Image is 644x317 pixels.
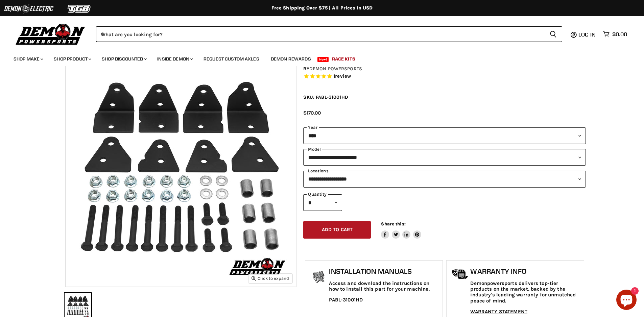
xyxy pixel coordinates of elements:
ul: Main menu [8,49,625,66]
img: IMAGE [66,56,296,287]
button: Click to expand [248,274,292,283]
select: modal-name [303,149,586,166]
h1: Warranty Info [470,267,580,275]
a: Inside Demon [152,52,197,66]
a: PABL-31001HD [329,297,363,303]
a: Demon Rewards [266,52,316,66]
aside: Share this: [381,221,421,239]
h1: Installation Manuals [329,267,439,275]
a: Demon Powersports [309,66,362,72]
a: Shop Product [49,52,95,66]
select: Quantity [303,194,342,211]
img: Demon Electric Logo 2 [3,2,54,15]
img: Demon Powersports [14,22,88,46]
span: Add to cart [322,227,353,233]
div: by [303,65,586,73]
inbox-online-store-chat: Shopify online store chat [614,290,639,312]
span: 1 reviews [333,73,351,79]
span: Rated 5.0 out of 5 stars 1 reviews [303,73,586,80]
span: Log in [578,31,596,38]
span: $0.00 [612,31,627,38]
img: warranty-icon.png [452,269,469,279]
select: keys [303,171,586,187]
button: Search [544,26,562,42]
input: When autocomplete results are available use up and down arrows to review and enter to select [96,26,544,42]
p: Access and download the instructions on how to install this part for your machine. [329,281,439,292]
img: install_manual-icon.png [310,269,327,286]
span: review [335,73,351,79]
form: Product [96,26,562,42]
a: Request Custom Axles [198,52,264,66]
p: Demonpowersports delivers top-tier products on the market, backed by the industry's leading warra... [470,281,580,304]
span: Share this: [381,221,405,226]
a: WARRANTY STATEMENT [470,309,527,315]
span: Click to expand [252,276,289,281]
a: Log in [575,31,600,38]
a: $0.00 [600,29,630,39]
span: $170.00 [303,110,321,116]
a: Shop Discounted [97,52,151,66]
div: Free Shipping Over $75 | All Prices In USD [52,5,593,11]
select: year [303,127,586,144]
div: SKU: PABL-31001HD [303,94,586,101]
a: Race Kits [327,52,360,66]
img: TGB Logo 2 [54,2,105,15]
a: Shop Make [8,52,47,66]
span: New! [317,57,329,62]
button: Add to cart [303,221,371,239]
